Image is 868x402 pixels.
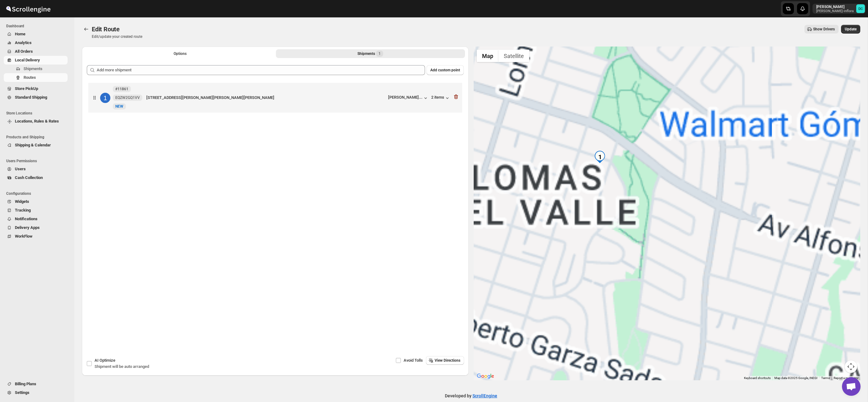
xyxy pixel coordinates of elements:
[276,49,465,58] button: Selected Shipments
[4,165,68,173] button: Users
[472,393,497,398] a: ScrollEngine
[834,376,858,380] a: Report a map error
[858,7,863,11] text: DC
[4,223,68,232] button: Delivery Apps
[498,50,529,62] button: Show satellite imagery
[445,393,497,399] p: Developed by
[115,95,140,100] span: EQZW2GQ1VV
[15,208,31,212] span: Tracking
[4,197,68,206] button: Widgets
[15,58,40,62] span: Local Delivery
[24,66,42,71] span: Shipments
[15,49,33,54] span: All Orders
[15,32,25,36] span: Home
[6,191,70,196] span: Configurations
[821,376,830,380] a: Terms (opens in new tab)
[4,38,68,47] button: Analytics
[845,27,857,32] span: Update
[15,382,36,386] span: Billing Plans
[88,83,462,113] div: 1#11861EQZW2GQ1VVNewNEW[STREET_ADDRESS][PERSON_NAME][PERSON_NAME][PERSON_NAME][PERSON_NAME]...2 i...
[426,356,464,365] button: View Directions
[845,360,857,373] button: Map camera controls
[427,65,464,75] button: Add custom point
[82,60,469,317] div: Selected Shipments
[15,167,26,171] span: Users
[856,4,865,13] span: DAVID CORONADO
[388,95,429,101] button: [PERSON_NAME]...
[4,232,68,241] button: WorkFlow
[4,380,68,388] button: Billing Plans
[357,51,383,57] div: Shipments
[4,73,68,82] button: Routes
[95,364,149,369] span: Shipment will be auto arranged
[4,30,68,38] button: Home
[813,27,835,32] span: Show Drivers
[475,372,496,380] a: Open this area in Google Maps (opens a new window)
[174,51,187,56] span: Options
[6,159,70,163] span: Users Permissions
[475,372,496,380] img: Google
[774,376,817,380] span: Map data ©2025 Google, INEGI
[92,34,142,39] p: Edit/update your created route
[100,93,110,103] div: 1
[15,234,33,239] span: WorkFlow
[594,151,606,163] div: 1
[15,217,38,221] span: Notifications
[115,104,123,109] span: NEW
[744,376,771,380] button: Keyboard shortcuts
[379,51,381,56] span: 1
[15,119,59,123] span: Locations, Rules & Rates
[97,65,425,75] input: Add more shipment
[15,199,29,204] span: Widgets
[92,25,120,33] span: Edit Route
[816,9,854,13] p: [PERSON_NAME]-inflora
[4,173,68,182] button: Cash Collection
[6,24,70,29] span: Dashboard
[15,143,51,147] span: Shipping & Calendar
[435,358,460,363] span: View Directions
[4,65,68,73] button: Shipments
[4,117,68,126] button: Locations, Rules & Rates
[4,206,68,215] button: Tracking
[388,95,423,100] div: [PERSON_NAME]...
[4,388,68,397] button: Settings
[4,215,68,223] button: Notifications
[15,40,32,45] span: Analytics
[842,377,861,396] a: Open chat
[6,135,70,140] span: Products and Shipping
[86,49,275,58] button: All Route Options
[6,111,70,116] span: Store Locations
[813,4,866,14] button: User menu
[15,95,47,100] span: Standard Shipping
[477,50,498,62] button: Show street map
[4,141,68,150] button: Shipping & Calendar
[404,358,423,363] span: Avoid Tolls
[15,225,40,230] span: Delivery Apps
[24,75,36,80] span: Routes
[115,87,128,91] b: #11861
[5,1,51,16] img: ScrollEngine
[816,4,854,9] p: [PERSON_NAME]
[15,86,38,91] span: Store PickUp
[4,47,68,56] button: All Orders
[15,175,43,180] span: Cash Collection
[431,95,450,101] button: 2 items
[841,25,860,33] button: Update
[804,25,839,33] button: Show Drivers
[15,390,29,395] span: Settings
[146,95,386,101] div: [STREET_ADDRESS][PERSON_NAME][PERSON_NAME][PERSON_NAME]
[430,68,460,73] span: Add custom point
[82,25,91,33] button: Routes
[95,358,115,363] span: AI Optimize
